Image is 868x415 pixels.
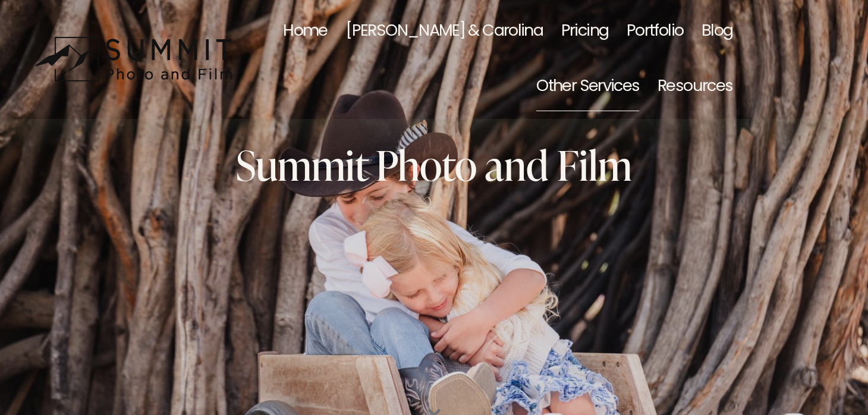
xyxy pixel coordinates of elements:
a: folder dropdown [658,59,732,115]
a: Portfolio [627,4,683,59]
a: [PERSON_NAME] & Carolina [345,4,543,59]
h1: Summit Photo and Film [236,143,632,184]
a: Home [283,4,327,59]
a: Pricing [561,4,609,59]
a: folder dropdown [536,59,639,115]
span: Resources [658,61,732,113]
span: Other Services [536,61,639,113]
img: Summit Photo and Film [34,36,240,82]
a: Blog [702,4,732,59]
